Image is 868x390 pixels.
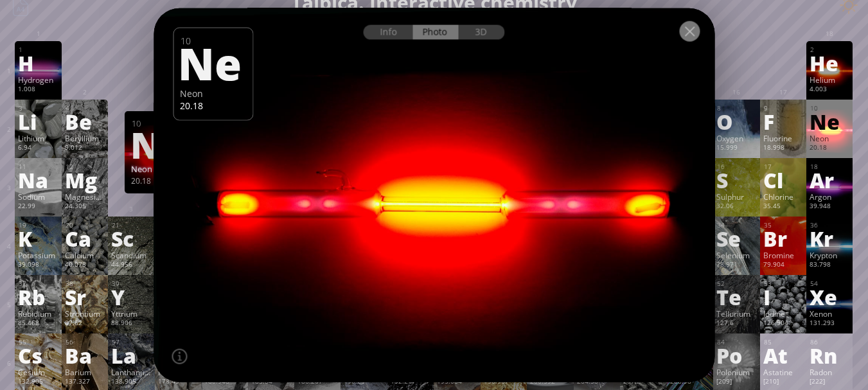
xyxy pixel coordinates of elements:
[391,377,430,387] div: 192.217
[717,163,756,171] div: 16
[763,260,803,270] div: 79.904
[763,191,803,202] div: Chlorine
[65,367,105,377] div: Barium
[18,85,58,95] div: 1.008
[19,279,58,288] div: 37
[66,163,105,171] div: 12
[19,338,58,346] div: 55
[810,53,849,73] div: He
[111,319,151,329] div: 88.906
[18,308,58,319] div: Rubidium
[459,24,505,39] div: 3D
[19,46,58,54] div: 1
[111,228,151,249] div: Sc
[717,104,756,112] div: 8
[764,279,803,288] div: 53
[716,143,756,154] div: 15.999
[810,308,849,319] div: Xenon
[763,367,803,377] div: Astatine
[716,111,756,132] div: O
[18,133,58,143] div: Lithium
[204,377,244,387] div: 180.948
[716,133,756,143] div: Oxygen
[810,163,849,171] div: 18
[530,377,570,387] div: 200.592
[716,191,756,202] div: Sulphur
[66,338,105,346] div: 56
[18,75,58,85] div: Hydrogen
[18,260,58,270] div: 39.098
[716,345,756,366] div: Po
[112,338,151,346] div: 57
[18,53,58,73] div: H
[764,104,803,112] div: 9
[577,377,617,387] div: 204.38
[158,377,198,387] div: 178.49
[763,319,803,329] div: 126.904
[810,104,849,112] div: 10
[763,250,803,260] div: Bromine
[810,338,849,346] div: 86
[18,170,58,190] div: Na
[716,287,756,307] div: Te
[810,345,849,366] div: Rn
[763,287,803,307] div: I
[717,338,756,346] div: 84
[18,111,58,132] div: Li
[716,250,756,260] div: Selenium
[65,170,105,190] div: Mg
[810,319,849,329] div: 131.293
[111,377,151,387] div: 138.905
[716,377,756,387] div: [209]
[65,287,105,307] div: Sr
[131,163,189,175] div: Neon
[66,104,105,112] div: 4
[810,221,849,229] div: 36
[18,345,58,366] div: Cs
[19,163,58,171] div: 11
[764,163,803,171] div: 17
[344,377,384,387] div: 190.23
[810,143,849,154] div: 20.18
[18,143,58,154] div: 6.94
[716,170,756,190] div: S
[810,191,849,202] div: Argon
[111,287,151,307] div: Y
[437,377,477,387] div: 195.084
[810,228,849,249] div: Kr
[65,345,105,366] div: Ba
[65,133,105,143] div: Beryllium
[111,308,151,319] div: Yttrium
[716,228,756,249] div: Se
[251,377,291,387] div: 183.84
[18,250,58,260] div: Potassium
[764,338,803,346] div: 85
[810,279,849,288] div: 54
[65,319,105,329] div: 87.62
[65,228,105,249] div: Ca
[19,104,58,112] div: 3
[810,367,849,377] div: Radon
[763,345,803,366] div: At
[763,133,803,143] div: Fluorine
[717,221,756,229] div: 34
[297,377,337,387] div: 186.207
[18,377,58,387] div: 132.905
[764,221,803,229] div: 35
[111,260,151,270] div: 44.956
[810,133,849,143] div: Neon
[66,221,105,229] div: 20
[18,202,58,212] div: 22.99
[65,250,105,260] div: Calcium
[18,367,58,377] div: Cesium
[180,87,246,99] div: Neon
[763,228,803,249] div: Br
[717,279,756,288] div: 52
[18,191,58,202] div: Sodium
[810,111,849,132] div: Ne
[65,308,105,319] div: Strontium
[810,75,849,85] div: Helium
[810,85,849,95] div: 4.003
[65,260,105,270] div: 40.078
[763,143,803,154] div: 18.998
